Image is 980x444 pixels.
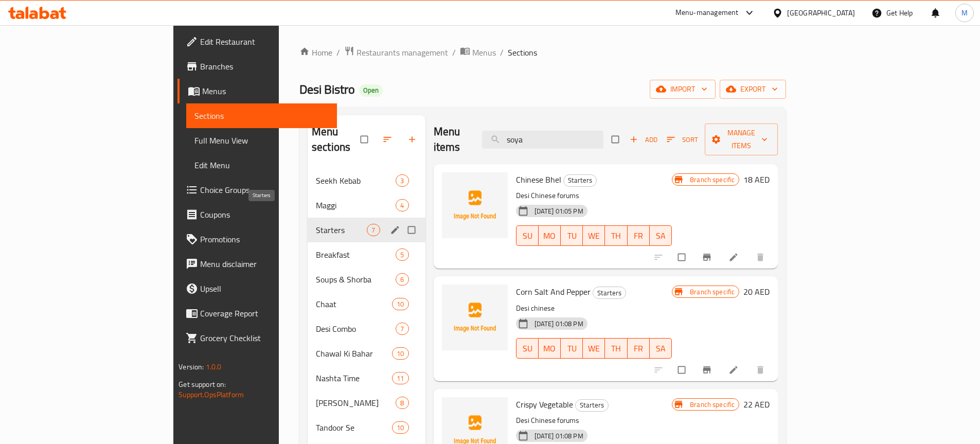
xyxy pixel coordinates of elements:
button: Add [627,132,660,148]
span: Chaat [316,298,392,310]
button: delete [749,359,774,381]
div: Starters [593,287,626,299]
span: Menus [202,85,329,97]
a: Menu disclaimer [177,252,337,276]
span: Select to update [672,360,693,380]
div: items [396,323,408,335]
span: Select all sections [354,130,376,149]
span: Menu disclaimer [200,258,329,270]
div: items [392,421,408,434]
span: [DATE] 01:08 PM [530,319,587,329]
div: items [396,248,408,261]
span: 5 [396,250,408,260]
a: Choice Groups [177,177,337,202]
span: 6 [396,275,408,285]
span: [DATE] 01:08 PM [530,431,587,441]
span: SU [521,341,534,356]
li: / [336,46,340,59]
button: Branch-specific-item [696,359,720,381]
a: Support.OpsPlatform [179,388,244,401]
div: Soups & Shorba [316,273,396,286]
button: WE [583,338,605,359]
h2: Menu items [434,124,470,155]
span: Get support on: [179,378,226,391]
div: Maggi [316,199,396,211]
span: MO [543,341,557,356]
span: 3 [396,176,408,186]
span: Desi Combo [316,323,396,335]
span: SA [654,228,668,243]
span: Coupons [200,208,329,221]
span: Chinese Bhel [516,172,561,187]
span: TH [609,228,623,243]
span: Branch specific [686,287,739,297]
span: Menus [472,46,496,59]
span: Branch specific [686,175,739,185]
span: Sort [667,134,698,146]
span: 11 [393,374,408,383]
span: FR [632,341,646,356]
button: SU [516,225,539,246]
button: edit [388,223,404,237]
a: Grocery Checklist [177,326,337,350]
span: Branch specific [686,400,739,410]
span: 4 [396,201,408,210]
li: / [500,46,504,59]
span: Breakfast [316,248,396,261]
div: Maggi4 [308,193,425,218]
div: items [396,199,408,211]
button: TU [561,225,583,246]
a: Restaurants management [344,46,448,59]
a: Edit menu item [728,252,741,262]
button: FR [628,338,650,359]
a: Coupons [177,202,337,227]
div: [GEOGRAPHIC_DATA] [787,7,855,19]
nav: breadcrumb [299,46,786,59]
span: WE [587,228,601,243]
span: Select section [605,130,627,149]
a: Full Menu View [186,128,337,153]
button: TU [561,338,583,359]
h6: 18 AED [743,172,770,187]
span: Desi Bistro [299,78,355,101]
input: search [482,131,603,149]
span: Tandoor Se [316,421,392,434]
span: FR [632,228,646,243]
span: [PERSON_NAME] [316,397,396,409]
div: Nashta Time11 [308,366,425,390]
span: TU [565,341,579,356]
span: Sections [508,46,537,59]
span: M [961,7,968,19]
button: TH [605,338,627,359]
span: Open [359,86,383,95]
button: MO [539,225,561,246]
button: MO [539,338,561,359]
button: Manage items [705,123,778,155]
button: TH [605,225,627,246]
span: 1.0.0 [205,360,221,374]
span: Corn Salt And Pepper [516,284,591,299]
a: Edit Restaurant [177,29,337,54]
span: Grocery Checklist [200,332,329,344]
span: TH [609,341,623,356]
button: export [720,80,786,99]
img: Chinese Bhel [442,172,508,238]
span: Add [630,134,657,146]
span: Edit Restaurant [200,35,329,48]
div: Tandoor Se10 [308,415,425,440]
a: Branches [177,54,337,79]
a: Edit menu item [728,365,741,375]
div: Starters [563,174,597,187]
span: MO [543,228,557,243]
span: Add item [627,132,660,148]
div: [PERSON_NAME]8 [308,390,425,415]
div: Seekh Kebab3 [308,168,425,193]
span: SU [521,228,534,243]
span: WE [587,341,601,356]
span: Restaurants management [357,46,448,59]
div: Chaat10 [308,292,425,316]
